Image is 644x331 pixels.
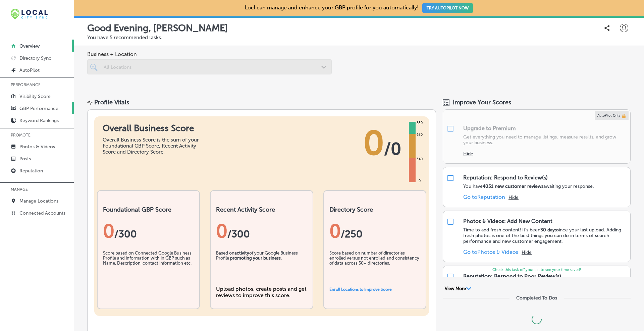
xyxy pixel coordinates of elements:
h2: Directory Score [329,206,420,213]
button: Hide [508,195,519,200]
p: Directory Sync [19,55,51,61]
p: AutoPilot [19,67,40,73]
p: Check this task off your list to see your time saved! [443,268,630,272]
span: 0 [363,123,384,163]
p: You have 5 recommended tasks. [87,35,631,41]
span: Improve Your Scores [453,99,511,106]
div: Overall Business Score is the sum of your Foundational GBP Score, Recent Activity Score and Direc... [103,137,203,155]
button: Hide [463,151,473,157]
div: Completed To Dos [516,295,557,301]
p: Posts [19,156,31,162]
div: 0 [329,220,420,242]
div: Score based on number of directories enrolled versus not enrolled and consistency of data across ... [329,251,420,284]
b: promoting your business [230,256,281,261]
h2: Recent Activity Score [216,206,307,213]
div: Reputation: Respond to Review(s) [463,174,548,181]
div: Photos & Videos: Add New Content [463,218,552,224]
a: Go toPhotos & Videos [463,249,518,255]
span: / 300 [114,228,137,240]
p: Good Evening, [PERSON_NAME] [87,22,228,34]
b: activity [234,251,249,256]
button: Hide [522,250,532,255]
span: /300 [227,228,250,240]
img: 12321ecb-abad-46dd-be7f-2600e8d3409flocal-city-sync-logo-rectangle.png [11,9,48,19]
button: TRY AUTOPILOT NOW [422,3,473,13]
p: Reputation [19,168,43,174]
p: Overview [19,43,40,49]
p: Time to add fresh content! It's been since your last upload. Adding fresh photos is one of the be... [463,227,627,244]
div: 680 [415,132,424,137]
p: Connected Accounts [19,210,65,216]
p: Visibility Score [19,94,51,99]
span: /250 [341,228,363,240]
span: Business + Location [87,51,332,57]
div: 340 [415,157,424,162]
h1: Overall Business Score [103,123,203,133]
div: Upload photos, create posts and get reviews to improve this score. [216,286,307,298]
div: Based on of your Google Business Profile . [216,251,307,284]
span: / 0 [384,139,401,159]
div: Profile Vitals [94,99,129,106]
p: Manage Locations [19,198,58,204]
div: 0 [216,220,307,242]
div: Score based on Connected Google Business Profile and information with in GBP such as Name, Descri... [103,251,194,284]
strong: 4051 new customer reviews [483,183,543,189]
div: 0 [103,220,194,242]
p: GBP Performance [19,106,58,111]
a: Enroll Locations to Improve Score [329,287,392,292]
p: You have awaiting your response. [463,183,594,189]
div: 850 [415,120,424,126]
p: Keyword Rankings [19,118,59,123]
h2: Foundational GBP Score [103,206,194,213]
div: Reputation: Respond to Poor Review(s) [463,273,561,279]
a: Go toReputation [463,194,505,200]
div: 0 [417,178,422,184]
strong: 30 days [540,227,557,233]
button: View More [443,286,473,292]
p: Photos & Videos [19,144,55,150]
